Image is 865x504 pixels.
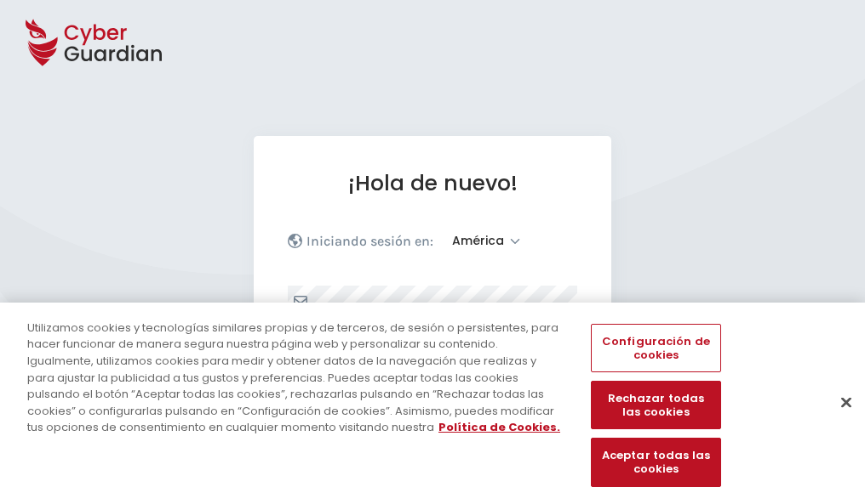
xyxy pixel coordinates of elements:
[591,439,720,487] button: Aceptar todas las cookies
[306,233,433,250] p: Iniciando sesión en:
[591,382,720,430] button: Rechazar todas las cookies
[828,383,865,421] button: Cerrar
[438,419,560,435] a: Más información sobre su privacidad, se abre en una nueva pestaña
[591,324,720,372] button: Configuración de cookies
[288,170,577,196] h1: ¡Hola de nuevo!
[27,320,565,436] div: Utilizamos cookies y tecnologías similares propias y de terceros, de sesión o persistentes, para ...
